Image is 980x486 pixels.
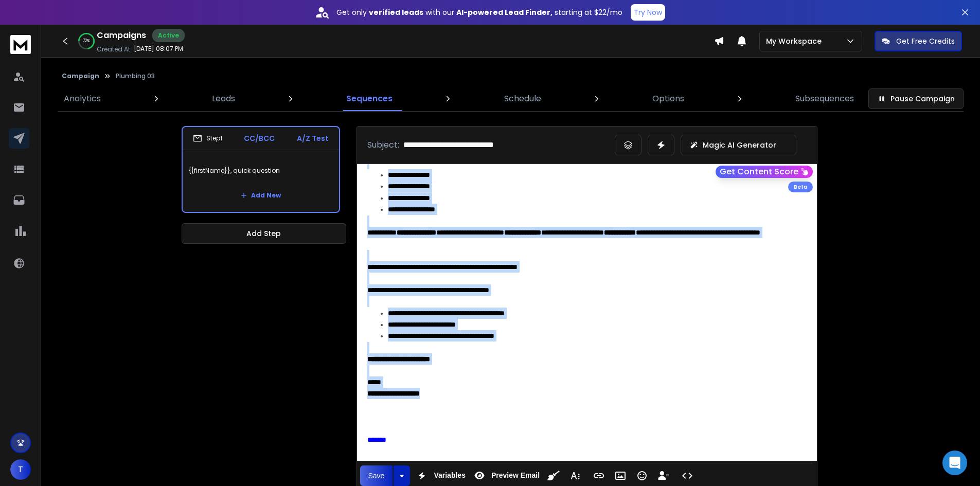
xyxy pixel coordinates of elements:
p: Get Free Credits [896,36,955,46]
button: Save [360,465,393,486]
p: Schedule [504,93,541,105]
p: Magic AI Generator [703,140,776,150]
strong: AI-powered Lead Finder, [456,7,553,17]
p: Analytics [64,93,101,105]
a: Subsequences [789,86,860,111]
button: T [10,459,31,480]
p: Subsequences [795,93,854,105]
button: Insert Link (Ctrl+K) [589,465,609,486]
span: Preview Email [489,471,542,480]
img: logo [10,35,31,54]
button: Insert Unsubscribe Link [654,465,673,486]
p: Options [652,93,684,105]
p: CC/BCC [244,133,275,143]
div: Beta [788,182,813,192]
h1: Campaigns [97,29,146,42]
li: Step1CC/BCCA/Z Test{{firstName}}, quick questionAdd New [182,126,340,213]
button: Add New [233,185,289,206]
p: Try Now [634,7,662,17]
a: Schedule [498,86,547,111]
div: Open Intercom Messenger [942,451,967,475]
p: My Workspace [766,36,826,46]
button: Clean HTML [544,465,563,486]
button: Pause Campaign [868,88,964,109]
p: Created At: [97,45,132,53]
a: Options [646,86,690,111]
p: Plumbing 03 [116,72,155,80]
button: Get Free Credits [875,31,962,51]
p: {{firstName}}, quick question [189,156,333,185]
button: Code View [678,465,697,486]
p: [DATE] 08:07 PM [134,45,183,53]
a: Analytics [58,86,107,111]
button: Magic AI Generator [681,135,796,155]
a: Sequences [340,86,399,111]
p: Subject: [367,139,399,151]
a: Leads [206,86,241,111]
p: Get only with our starting at $22/mo [336,7,622,17]
button: Preview Email [470,465,542,486]
button: Emoticons [632,465,652,486]
p: Leads [212,93,235,105]
p: 72 % [83,38,90,44]
p: A/Z Test [297,133,329,143]
button: More Text [565,465,585,486]
p: Sequences [346,93,393,105]
div: Active [152,29,185,42]
button: Add Step [182,223,346,244]
button: Get Content Score [716,166,813,178]
span: Variables [432,471,468,480]
strong: verified leads [369,7,423,17]
button: Variables [412,465,468,486]
button: Try Now [631,4,665,21]
div: Step 1 [193,134,222,143]
button: Campaign [62,72,99,80]
button: Insert Image (Ctrl+P) [611,465,630,486]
